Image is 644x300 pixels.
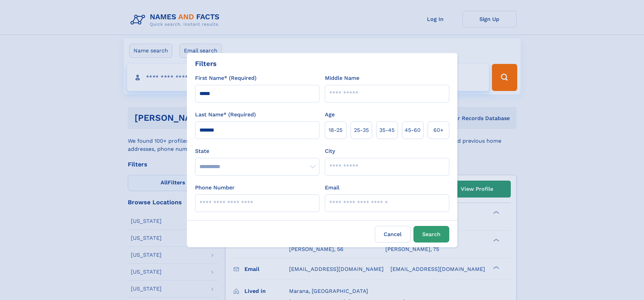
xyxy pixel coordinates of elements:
span: 45‑60 [405,126,421,134]
label: Phone Number [195,184,235,192]
div: Filters [195,59,217,69]
label: City [325,147,335,155]
span: 35‑45 [379,126,395,134]
label: Email [325,184,339,192]
label: State [195,147,319,155]
span: 25‑35 [354,126,369,134]
label: Cancel [375,226,411,243]
label: Age [325,111,335,119]
button: Search [413,226,449,243]
label: First Name* (Required) [195,74,257,82]
span: 60+ [433,126,444,134]
label: Middle Name [325,74,359,82]
label: Last Name* (Required) [195,111,256,119]
span: 18‑25 [329,126,342,134]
